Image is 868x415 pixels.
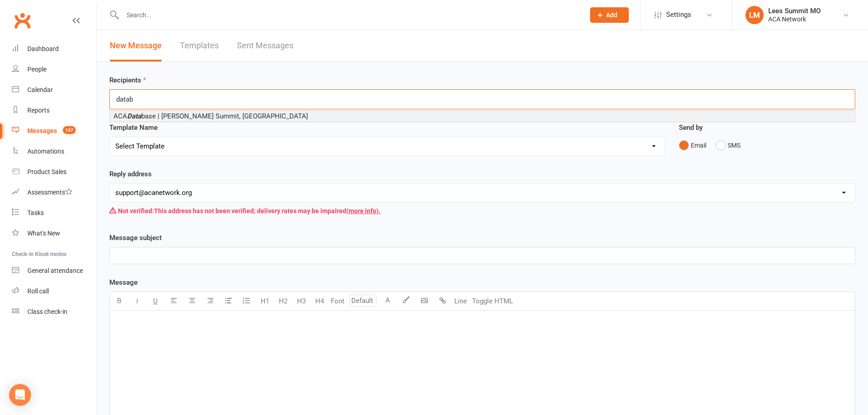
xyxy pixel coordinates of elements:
button: Line [452,292,470,310]
label: Reply address [109,169,152,179]
input: Search... [120,9,578,21]
label: Recipients [109,75,146,86]
a: Clubworx [11,9,34,32]
a: New Message [110,30,162,61]
div: Open Intercom Messenger [9,384,31,406]
a: General attendance kiosk mode [12,261,96,281]
label: Message subject [109,232,162,243]
span: Settings [666,5,691,25]
span: U [153,297,158,305]
a: Sent Messages [237,30,293,61]
div: Lees Summit MO [768,7,821,15]
div: LM [745,6,764,24]
label: Send by [679,122,703,133]
div: Class check-in [27,308,67,315]
button: Email [679,137,706,154]
div: ACA Network [768,15,821,23]
a: Class kiosk mode [12,302,96,322]
button: Toggle HTML [470,292,515,310]
a: Product Sales [12,162,96,182]
strong: Not verified: [118,207,154,215]
button: H2 [274,292,292,310]
div: Roll call [27,287,49,295]
button: SMS [716,137,740,154]
input: Default [349,295,376,307]
button: H3 [292,292,310,310]
span: 107 [63,126,76,134]
button: U [146,292,164,310]
a: Reports [12,100,96,121]
div: Assessments [27,189,72,196]
div: This address has not been verified; delivery rates may be impaired [109,202,855,220]
a: Assessments [12,182,96,203]
a: Messages 107 [12,121,96,141]
span: Add [606,11,617,19]
a: Templates [180,30,219,61]
div: People [27,66,46,73]
a: Calendar [12,80,96,100]
div: Automations [27,148,64,155]
div: Calendar [27,86,53,93]
button: Add [590,7,629,23]
div: Tasks [27,209,44,216]
button: H1 [256,292,274,310]
button: A [379,292,397,310]
a: What's New [12,223,96,244]
div: Messages [27,127,57,134]
a: Roll call [12,281,96,302]
div: Reports [27,107,50,114]
div: What's New [27,230,60,237]
button: Font [329,292,347,310]
div: General attendance [27,267,83,274]
a: (more info). [346,207,380,215]
a: Tasks [12,203,96,223]
label: Template Name [109,122,158,133]
label: Message [109,277,138,288]
div: Product Sales [27,168,67,175]
button: H4 [310,292,329,310]
a: Dashboard [12,39,96,59]
em: Data [127,112,141,120]
a: Automations [12,141,96,162]
a: People [12,59,96,80]
input: Search Prospects, Members and Reports [115,93,146,105]
span: ACA base | [PERSON_NAME] Summit, [GEOGRAPHIC_DATA] [113,112,308,120]
div: Dashboard [27,45,59,52]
